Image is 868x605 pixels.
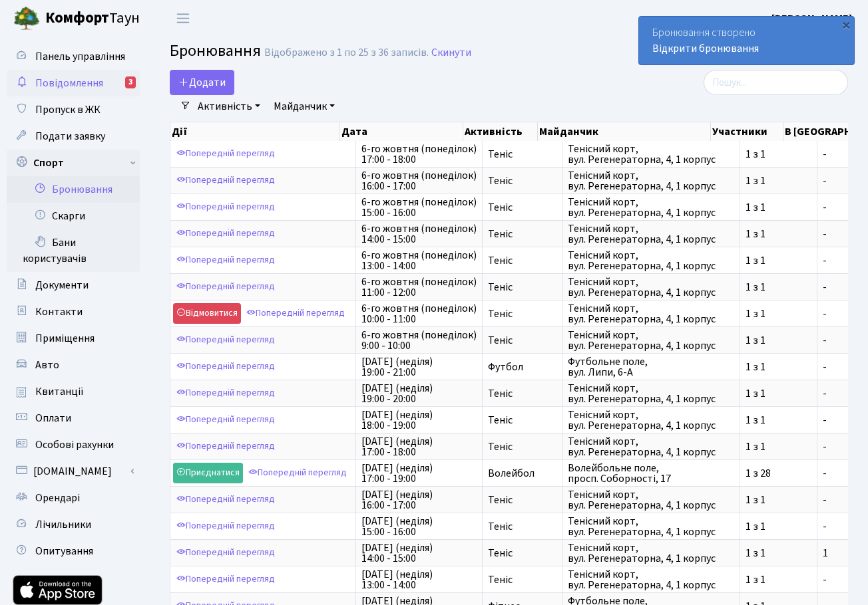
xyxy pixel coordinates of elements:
span: Теніс [488,574,556,585]
a: Документи [7,272,140,299]
span: 1 з 1 [746,255,811,266]
span: Таун [45,7,140,30]
a: Приміщення [7,325,140,352]
span: 6-го жовтня (понеділок) 16:00 - 17:00 [361,170,477,191]
span: Контакти [35,304,83,319]
span: [DATE] (неділя) 15:00 - 16:00 [361,516,477,537]
th: Дата [340,122,463,141]
a: Скарги [7,203,140,229]
a: Панель управління [7,43,140,70]
span: 6-го жовтня (понеділок) 13:00 - 14:00 [361,250,477,271]
span: Панель управління [35,49,125,64]
th: Майданчик [538,122,711,141]
a: Попередній перегляд [245,463,350,483]
span: Оплати [35,411,71,425]
a: [DOMAIN_NAME] [7,458,140,485]
a: Попередній перегляд [173,356,278,377]
span: 1 з 1 [746,282,811,293]
span: Теніс [488,229,556,239]
span: Приміщення [35,331,95,346]
span: Теніс [488,149,556,160]
a: Попередній перегляд [173,489,278,510]
span: [DATE] (неділя) 13:00 - 14:00 [361,569,477,590]
span: Бронювання [170,39,261,62]
span: [DATE] (неділя) 17:00 - 19:00 [361,463,477,484]
span: [DATE] (неділя) 16:00 - 17:00 [361,489,477,511]
span: 1 з 1 [746,521,811,532]
a: Попередній перегляд [173,383,278,404]
span: Теніс [488,521,556,532]
span: 1 з 1 [746,388,811,399]
span: 6-го жовтня (понеділок) 17:00 - 18:00 [361,144,477,165]
div: Бронювання створено [639,17,854,64]
span: Тенісний корт, вул. Регенераторна, 4, 1 корпус [568,516,734,537]
span: Волейбол [488,468,556,479]
th: Участники [711,122,783,141]
span: Опитування [35,544,93,558]
a: Попередній перегляд [173,436,278,457]
span: 1 з 1 [746,415,811,425]
span: Теніс [488,176,556,186]
a: Попередній перегляд [173,569,278,590]
th: Дії [170,122,340,141]
a: Відкрити бронювання [652,41,759,56]
a: Попередній перегляд [173,543,278,563]
span: [DATE] (неділя) 17:00 - 18:00 [361,436,477,457]
span: 6-го жовтня (понеділок) 9:00 - 10:00 [361,330,477,351]
span: Тенісний корт, вул. Регенераторна, 4, 1 корпус [568,410,734,431]
span: 1 з 1 [746,335,811,346]
span: Тенісний корт, вул. Регенераторна, 4, 1 корпус [568,330,734,351]
a: Квитанції [7,378,140,405]
button: Переключити навігацію [166,7,200,29]
span: 6-го жовтня (понеділок) 14:00 - 15:00 [361,223,477,245]
span: Тенісний корт, вул. Регенераторна, 4, 1 корпус [568,223,734,245]
a: Подати заявку [7,123,140,150]
th: Активність [463,122,538,141]
span: 1 з 1 [746,149,811,160]
span: Теніс [488,255,556,266]
span: Пропуск в ЖК [35,102,101,117]
span: Лічильники [35,517,91,532]
span: [DATE] (неділя) 14:00 - 15:00 [361,543,477,564]
button: Додати [170,70,234,95]
span: 6-го жовтня (понеділок) 11:00 - 12:00 [361,277,477,298]
span: 6-го жовтня (понеділок) 15:00 - 16:00 [361,197,477,218]
div: Відображено з 1 по 25 з 36 записів. [264,47,429,59]
div: 3 [125,76,136,88]
span: Авто [35,358,59,372]
span: 1 з 1 [746,202,811,213]
a: Активність [192,95,266,118]
span: Тенісний корт, вул. Регенераторна, 4, 1 корпус [568,569,734,590]
a: Контакти [7,299,140,325]
span: Теніс [488,548,556,558]
a: Попередній перегляд [173,410,278,430]
span: [DATE] (неділя) 19:00 - 20:00 [361,383,477,404]
a: Відмовитися [173,303,241,324]
b: [PERSON_NAME] [771,11,852,26]
span: [DATE] (неділя) 18:00 - 19:00 [361,410,477,431]
span: Повідомлення [35,76,103,90]
span: Тенісний корт, вул. Регенераторна, 4, 1 корпус [568,277,734,298]
span: Тенісний корт, вул. Регенераторна, 4, 1 корпус [568,489,734,511]
span: Тенісний корт, вул. Регенераторна, 4, 1 корпус [568,144,734,165]
a: Орендарі [7,485,140,511]
span: Теніс [488,308,556,319]
a: Попередній перегляд [173,516,278,537]
span: 1 з 1 [746,362,811,372]
b: Комфорт [45,7,109,29]
a: Бронювання [7,176,140,203]
span: Подати заявку [35,129,105,144]
span: 1 з 1 [746,441,811,452]
span: Тенісний корт, вул. Регенераторна, 4, 1 корпус [568,303,734,324]
a: Повідомлення3 [7,70,140,96]
span: Тенісний корт, вул. Регенераторна, 4, 1 корпус [568,250,734,271]
a: Майданчик [268,95,340,118]
span: Квитанції [35,384,84,399]
a: Попередній перегляд [173,250,278,271]
a: Опитування [7,538,140,564]
span: Особові рахунки [35,437,114,452]
span: Футбол [488,362,556,372]
a: Попередній перегляд [173,277,278,297]
a: Пропуск в ЖК [7,96,140,123]
a: Бани користувачів [7,229,140,272]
